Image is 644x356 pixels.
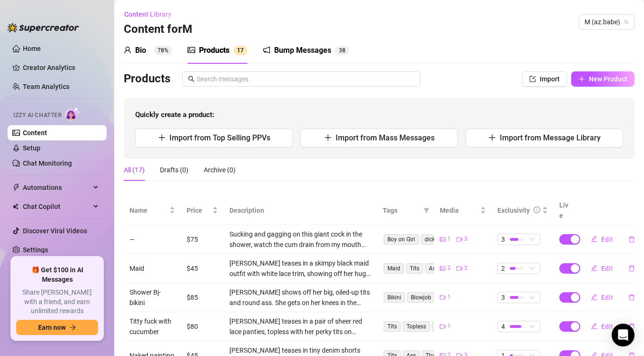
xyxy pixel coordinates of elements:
span: Edit [601,265,613,272]
span: Share [PERSON_NAME] with a friend, and earn unlimited rewards [16,288,98,316]
button: Edit [583,319,621,334]
span: Price [187,205,210,216]
span: Izzy AI Chatter [13,111,61,120]
span: user [124,46,131,54]
h3: Content for M [124,22,192,37]
span: edit [591,265,597,271]
span: dick sucking [421,234,460,245]
button: Import from Mass Messages [300,129,458,148]
span: arrow-right [69,324,76,331]
a: Content [23,129,47,137]
th: Name [124,196,181,225]
span: Maid [384,263,404,274]
span: Topless [403,321,430,332]
a: Team Analytics [23,83,69,90]
span: edit [591,236,597,242]
span: Media [440,205,478,216]
div: [PERSON_NAME] shows off her big, oiled-up tits and round ass. She gets on her knees in the bathro... [229,287,371,308]
button: Content Library [124,7,179,22]
a: Discover Viral Videos [23,227,87,235]
span: Edit [601,294,613,301]
span: delete [628,236,635,243]
td: $85 [181,283,224,312]
span: plus [324,134,332,141]
div: Exclusivity [497,205,530,216]
span: edit [591,323,597,329]
span: 2 [464,264,467,273]
div: Open Intercom Messenger [612,324,634,346]
a: Creator Analytics [23,60,99,75]
span: video-camera [440,324,446,329]
span: Bikini [384,292,405,303]
button: delete [621,232,643,247]
span: New Product [589,75,627,83]
span: Edit [601,236,613,243]
td: $80 [181,312,224,341]
span: plus [488,134,496,141]
div: All (17) [124,165,145,175]
td: — [124,225,181,254]
a: Home [23,45,41,52]
td: Titty fuck with cucumber [124,312,181,341]
span: 1 [237,47,240,54]
span: 3 [501,292,505,303]
span: video-camera [456,266,462,271]
span: Content Library [124,10,171,18]
div: [PERSON_NAME] teases in a skimpy black maid outfit with white lace trim, showing off her huge tit... [229,258,371,279]
span: import [529,76,536,82]
span: video-camera [456,237,462,242]
span: Tits [406,263,423,274]
button: Edit [583,232,621,247]
span: 1 [447,235,451,244]
span: Earn now [38,324,66,331]
span: search [188,76,195,82]
td: $75 [181,225,224,254]
span: plus [578,76,585,82]
div: [PERSON_NAME] teases in a pair of sheer red lace panties, topless with her perky tits on display.... [229,316,371,337]
a: Setup [23,144,40,152]
span: Name [129,205,168,216]
h3: Products [124,71,170,87]
span: team [624,19,629,25]
span: 2 [501,263,505,274]
span: Boy on Girl [384,234,419,245]
span: 1 [447,293,451,302]
span: info-circle [534,207,540,213]
button: delete [621,261,643,276]
span: Tags [383,205,420,216]
button: Edit [583,261,621,276]
span: 4 [501,321,505,332]
th: Tags [377,196,434,225]
img: AI Chatter [65,107,80,121]
div: Products [199,45,229,56]
button: delete [621,290,643,305]
th: Price [181,196,224,225]
span: filter [424,208,429,213]
button: Earn nowarrow-right [16,320,98,335]
span: Tits [384,321,401,332]
span: picture [440,266,446,271]
img: logo-BBDzfeDw.svg [8,23,79,32]
span: thunderbolt [12,184,20,191]
span: delete [628,265,635,272]
span: 8 [342,47,346,54]
td: $45 [181,254,224,283]
th: Media [434,196,491,225]
span: delete [628,323,635,330]
div: Bump Messages [274,45,331,56]
div: Archive (0) [204,165,236,175]
span: 7 [240,47,244,54]
span: Automations [23,180,90,195]
span: Import [540,75,560,83]
sup: 78% [154,46,172,55]
a: Chat Monitoring [23,159,72,167]
button: delete [621,319,643,334]
div: Drafts (0) [160,165,188,175]
span: 3 [464,235,467,244]
span: delete [628,294,635,301]
input: Search messages [197,74,415,84]
th: Description [224,196,377,225]
sup: 38 [335,46,349,55]
span: video-camera [440,295,446,300]
span: M (az.babe) [585,15,629,29]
